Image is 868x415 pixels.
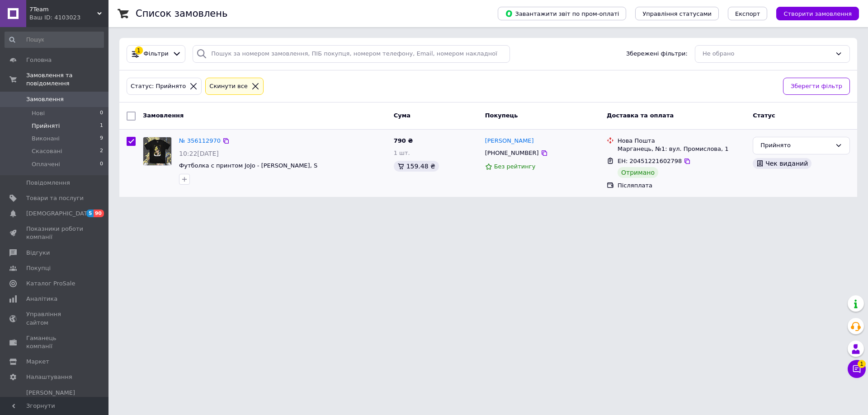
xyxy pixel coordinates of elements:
span: ЕН: 20451221602798 [618,158,682,164]
span: Прийняті [32,122,60,130]
span: Замовлення [143,112,184,119]
a: Футболка с принтом JoJo - [PERSON_NAME], S [179,162,317,169]
a: Фото товару [143,137,172,166]
div: Прийнято [760,141,831,150]
span: 0 [100,109,103,117]
span: Завантажити звіт по пром-оплаті [505,9,619,18]
button: Зберегти фільтр [783,78,850,95]
span: 5 [86,210,94,217]
span: [DEMOGRAPHIC_DATA] [26,210,93,218]
span: Без рейтингу [494,163,536,170]
span: Покупець [485,112,518,119]
span: 1 [858,360,866,368]
button: Управління статусами [635,7,719,20]
span: Головна [26,56,52,64]
span: Оплачені [32,160,60,168]
a: № 356112970 [179,137,221,144]
button: Створити замовлення [776,7,859,20]
input: Пошук за номером замовлення, ПІБ покупця, номером телефону, Email, номером накладної [193,45,510,63]
h1: Список замовлень [136,8,227,19]
span: Статус [753,112,775,119]
input: Пошук [5,32,104,48]
span: Показники роботи компанії [26,225,84,241]
div: Марганець, №1: вул. Промислова, 1 [618,145,745,153]
span: 1 шт. [394,149,410,156]
span: Маркет [26,358,49,366]
span: Гаманець компанії [26,334,84,350]
button: Чат з покупцем1 [848,360,866,378]
span: Фільтри [144,50,169,58]
a: [PERSON_NAME] [485,137,534,145]
span: 9 [100,135,103,143]
span: Налаштування [26,373,72,381]
div: [PHONE_NUMBER] [483,147,541,159]
span: 10:22[DATE] [179,150,219,157]
span: Товари та послуги [26,194,84,202]
span: Збережені фільтри: [626,50,688,58]
span: Cума [394,112,410,119]
span: Управління статусами [642,10,712,17]
span: Створити замовлення [783,10,852,17]
span: 90 [94,210,104,217]
button: Завантажити звіт по пром-оплаті [498,7,626,20]
span: Покупці [26,264,51,272]
span: 7Team [29,5,97,14]
span: Скасовані [32,147,62,155]
span: Виконані [32,135,60,143]
div: 1 [135,47,143,55]
span: Каталог ProSale [26,280,75,288]
div: Ваш ID: 4103023 [29,14,108,22]
span: Повідомлення [26,179,70,187]
a: Створити замовлення [767,10,859,17]
div: 159.48 ₴ [394,161,439,172]
span: 2 [100,147,103,155]
span: Аналітика [26,295,57,303]
span: Експорт [735,10,760,17]
span: Нові [32,109,45,117]
span: 0 [100,160,103,168]
div: Статус: Прийнято [129,82,188,91]
div: Не обрано [703,49,831,59]
span: Зберегти фільтр [791,82,842,91]
span: Замовлення [26,95,64,103]
span: Управління сайтом [26,310,84,326]
span: Замовлення та повідомлення [26,71,108,88]
span: Доставка та оплата [607,112,674,119]
span: 1 [100,122,103,130]
button: Експорт [728,7,768,20]
div: Cкинути все [208,82,250,91]
div: Чек виданий [753,158,811,169]
img: Фото товару [143,137,171,165]
div: Післяплата [618,182,745,190]
div: Нова Пошта [618,137,745,145]
span: 790 ₴ [394,137,413,144]
span: Відгуки [26,249,50,257]
div: Отримано [618,167,658,178]
span: [PERSON_NAME] та рахунки [26,389,84,414]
